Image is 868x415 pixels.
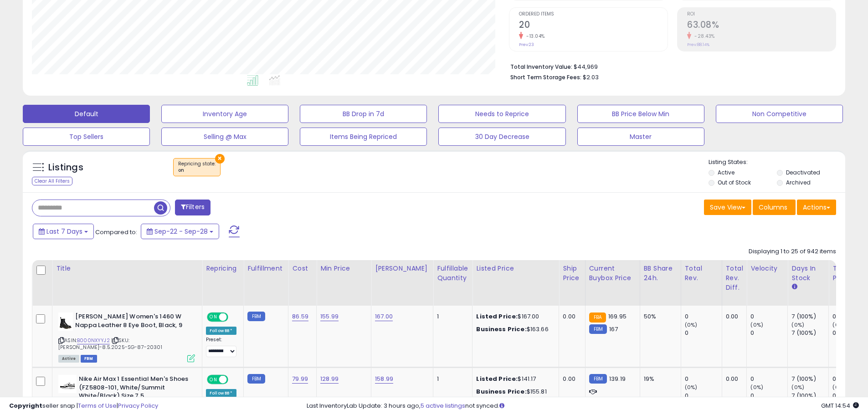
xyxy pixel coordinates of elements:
div: $167.00 [476,313,552,321]
div: Preset: [206,337,236,357]
div: Cost [292,264,313,273]
span: All listings currently available for purchase on Amazon [58,355,79,363]
strong: Copyright [9,401,42,410]
div: ASIN: [58,313,195,361]
div: 0.00 [563,313,578,321]
span: ON [208,376,219,384]
small: (0%) [685,321,698,328]
b: Listed Price: [476,374,518,383]
a: 155.99 [320,312,339,321]
small: (0%) [685,384,698,391]
div: 0.00 [563,375,578,383]
small: (0%) [750,321,763,328]
div: 0 [750,329,787,337]
label: Deactivated [786,169,820,176]
div: Velocity [750,264,784,273]
button: Default [23,105,150,123]
div: 0 [685,375,722,383]
a: Privacy Policy [118,401,158,410]
button: × [215,154,225,164]
div: $141.17 [476,375,552,383]
div: BB Share 24h. [644,264,677,283]
a: Terms of Use [78,401,117,410]
label: Active [718,169,734,176]
span: 139.19 [609,374,626,383]
small: -13.04% [523,33,545,40]
label: Out of Stock [718,179,751,186]
div: 7 (100%) [791,313,828,321]
small: FBM [247,312,265,321]
button: Sep-22 - Sep-28 [141,224,219,239]
div: Total Rev. Diff. [726,264,743,292]
div: $163.66 [476,325,552,333]
div: Current Buybox Price [589,264,636,283]
img: 31XA6M9kA9L._SL40_.jpg [58,375,77,393]
span: | SKU: [PERSON_NAME]-8.5.2025-SG-87-20301 [58,337,162,350]
b: Short Term Storage Fees: [510,73,581,81]
div: Total Rev. [685,264,718,283]
button: Items Being Repriced [300,128,427,146]
span: Last 7 Days [46,227,82,236]
a: 128.99 [320,374,339,384]
button: 30 Day Decrease [438,128,565,146]
button: Top Sellers [23,128,150,146]
span: Sep-22 - Sep-28 [154,227,208,236]
span: 2025-10-6 14:54 GMT [821,401,859,410]
div: Follow BB * [206,327,236,335]
small: FBM [247,374,265,384]
button: Save View [704,200,751,215]
h5: Listings [48,161,83,174]
a: B000NXYYJ2 [77,337,110,344]
a: 5 active listings [421,401,465,410]
div: 19% [644,375,674,383]
div: 7 (100%) [791,375,828,383]
div: Days In Stock [791,264,825,283]
button: Master [577,128,704,146]
b: Nike Air Max 1 Essential Men's Shoes (FZ5808-101, White/Summit White/Black) Size 7.5 [79,375,190,403]
small: FBM [589,374,607,384]
span: Columns [759,203,787,212]
span: Ordered Items [519,12,668,17]
a: 167.00 [375,312,393,321]
span: FBM [81,355,97,363]
div: Title [56,264,198,273]
small: -28.43% [691,33,715,40]
div: Displaying 1 to 25 of 942 items [749,247,836,256]
button: Columns [753,200,796,215]
b: Listed Price: [476,312,518,321]
div: 0 [685,313,722,321]
small: Prev: 88.14% [687,42,709,47]
div: Repricing [206,264,240,273]
div: Last InventoryLab Update: 3 hours ago, not synced. [307,402,859,410]
button: Filters [175,200,211,215]
b: Total Inventory Value: [510,63,572,71]
button: Needs to Reprice [438,105,565,123]
div: 0.00 [726,313,740,321]
img: 61t2aEztMRL._SL40_.jpg [58,313,73,331]
div: 0.00 [726,375,740,383]
div: Fulfillable Quantity [437,264,468,283]
span: Compared to: [95,228,137,236]
h2: 20 [519,20,668,32]
small: (0%) [791,321,804,328]
span: ON [208,313,219,321]
div: Fulfillment [247,264,284,273]
a: 79.99 [292,374,308,384]
span: $2.03 [583,73,599,82]
small: (0%) [832,384,845,391]
b: Business Price: [476,325,526,333]
a: 86.59 [292,312,308,321]
button: Non Competitive [716,105,843,123]
small: Prev: 23 [519,42,534,47]
div: Ship Price [563,264,581,283]
small: Days In Stock. [791,283,797,291]
div: 0 [750,313,787,321]
div: 1 [437,313,465,321]
span: ROI [687,12,836,17]
label: Archived [786,179,811,186]
div: Min Price [320,264,367,273]
div: [PERSON_NAME] [375,264,429,273]
small: FBA [589,313,606,323]
div: 1 [437,375,465,383]
b: [PERSON_NAME] Women's 1460 W Nappa Leather 8 Eye Boot, Black, 9 [75,313,186,332]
